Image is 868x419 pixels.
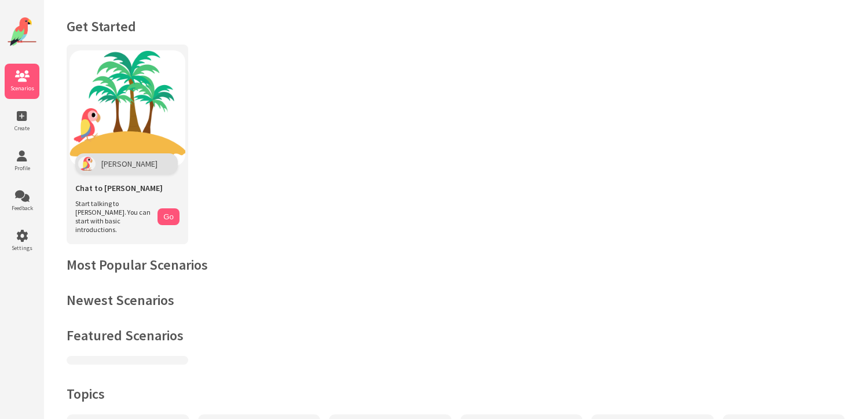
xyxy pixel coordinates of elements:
[67,17,845,35] h1: Get Started
[5,84,39,92] span: Scenarios
[101,159,158,169] span: [PERSON_NAME]
[5,204,39,212] span: Feedback
[8,17,36,46] img: Website Logo
[158,208,180,225] button: Go
[5,244,39,252] span: Settings
[5,124,39,132] span: Create
[75,199,152,234] span: Start talking to [PERSON_NAME]. You can start with basic introductions.
[78,156,96,171] img: Polly
[75,183,163,193] span: Chat to [PERSON_NAME]
[67,256,845,274] h2: Most Popular Scenarios
[67,385,845,403] h2: Topics
[67,291,845,309] h2: Newest Scenarios
[69,50,185,166] img: Chat with Polly
[5,164,39,172] span: Profile
[67,326,845,344] h2: Featured Scenarios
